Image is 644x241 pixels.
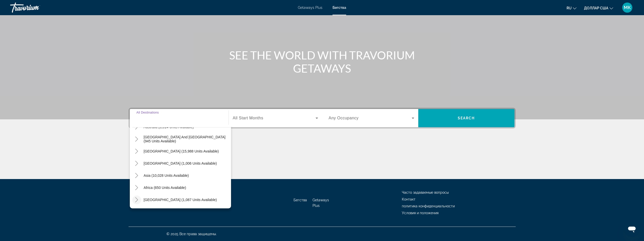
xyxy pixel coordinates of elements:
button: Toggle Middle East (1,087 units available) [132,195,141,204]
button: Изменить язык [567,4,576,12]
span: [GEOGRAPHIC_DATA] and [GEOGRAPHIC_DATA] (945 units available) [144,135,228,143]
button: Toggle Central America (1,006 units available) [132,159,141,168]
span: [GEOGRAPHIC_DATA] (1,087 units available) [144,198,217,202]
button: [GEOGRAPHIC_DATA] and [GEOGRAPHIC_DATA] (945 units available) [141,135,231,144]
span: Search [458,116,475,120]
button: Меню пользователя [621,2,634,13]
button: Toggle Australia (3,314 units available) [132,123,141,132]
button: [GEOGRAPHIC_DATA] (1,006 units available) [141,159,231,168]
font: ru [567,6,572,10]
a: Getaways Plus [298,6,322,10]
a: Бегства [294,198,307,202]
button: Toggle South Pacific and Oceania (945 units available) [132,135,141,144]
a: Травориум [10,1,61,14]
a: Условия и положения [402,211,439,215]
span: Asia (10,028 units available) [144,173,189,178]
button: Australia (3,314 units available) [141,122,231,132]
span: Africa (650 units available) [144,186,186,190]
button: [GEOGRAPHIC_DATA] (1,087 units available) [141,195,231,204]
a: Getaways Plus [313,198,329,208]
button: Изменить валюту [584,4,613,12]
iframe: Кнопка запуска окна обмена сообщениями [624,221,640,237]
button: Toggle Asia (10,028 units available) [132,171,141,180]
span: [GEOGRAPHIC_DATA] (15,988 units available) [144,149,219,153]
span: Any Occupancy [329,116,359,120]
button: Toggle Africa (650 units available) [132,183,141,192]
a: Часто задаваемые вопросы [402,190,449,194]
div: Search widget [130,109,514,127]
span: [GEOGRAPHIC_DATA] (1,006 units available) [144,161,217,165]
font: © 2025 Все права защищены. [167,232,217,236]
a: политика конфиденциальности [402,204,455,208]
span: All Start Months [233,116,263,120]
button: Africa (650 units available) [141,183,231,192]
button: Search [418,109,514,127]
font: доллар США [584,6,608,10]
button: Asia (10,028 units available) [141,171,231,180]
font: МК [624,5,631,10]
button: [GEOGRAPHIC_DATA] (15,988 units available) [141,147,231,156]
a: Бегства [333,6,346,10]
h1: SEE THE WORLD WITH TRAVORIUM GETAWAYS [227,49,417,75]
button: Toggle South America (15,988 units available) [132,147,141,156]
a: Контакт [402,197,416,201]
span: All Destinations [136,111,159,114]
